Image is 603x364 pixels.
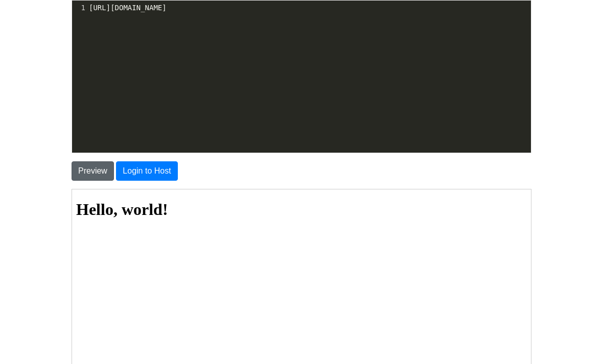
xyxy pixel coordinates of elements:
[72,161,114,181] button: Preview
[4,11,455,30] h1: Hello, world!
[116,161,177,181] button: Login to Host
[72,3,87,13] div: 1
[89,4,167,12] span: [URL][DOMAIN_NAME]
